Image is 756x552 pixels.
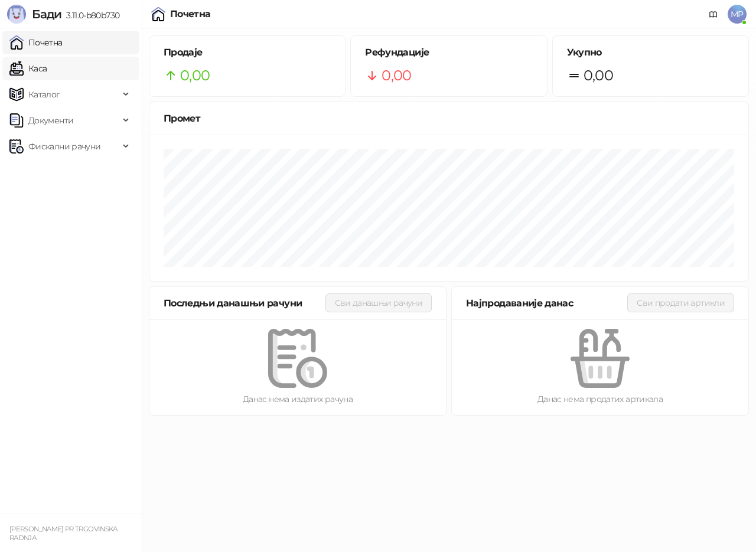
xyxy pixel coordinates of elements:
[32,7,61,21] span: Бади
[704,5,723,24] a: Документација
[471,393,729,406] div: Данас нема продатих артикала
[382,64,411,87] span: 0,00
[567,45,734,60] h5: Укупно
[7,5,26,24] img: Logo
[365,45,532,60] h5: Рефундације
[180,64,210,87] span: 0,00
[28,83,60,106] span: Каталог
[28,135,100,158] span: Фискални рачуни
[9,57,47,80] a: Каса
[61,10,119,21] span: 3.11.0-b80b730
[627,293,734,312] button: Сви продати артикли
[164,45,331,60] h5: Продаје
[325,293,432,312] button: Сви данашњи рачуни
[584,64,613,87] span: 0,00
[28,109,73,132] span: Документи
[170,9,211,19] div: Почетна
[164,111,734,126] div: Промет
[164,296,325,311] div: Последњи данашњи рачуни
[9,31,63,54] a: Почетна
[466,296,627,311] div: Најпродаваније данас
[728,5,747,24] span: MP
[9,525,118,542] small: [PERSON_NAME] PR TRGOVINSKA RADNJA
[168,393,427,406] div: Данас нема издатих рачуна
